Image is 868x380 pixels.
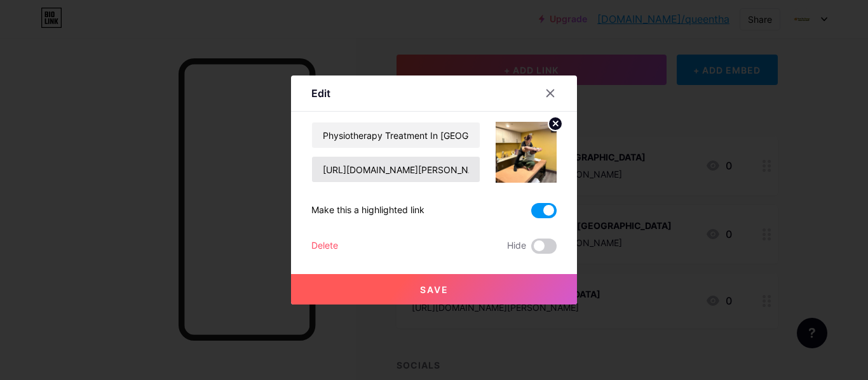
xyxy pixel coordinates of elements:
[507,239,526,254] span: Hide
[420,284,449,295] span: Save
[311,239,338,254] div: Delete
[312,122,480,148] input: Title
[291,274,577,305] button: Save
[312,157,480,182] input: URL
[311,203,424,218] div: Make this a highlighted link
[496,122,557,183] img: link_thumbnail
[311,86,330,101] div: Edit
